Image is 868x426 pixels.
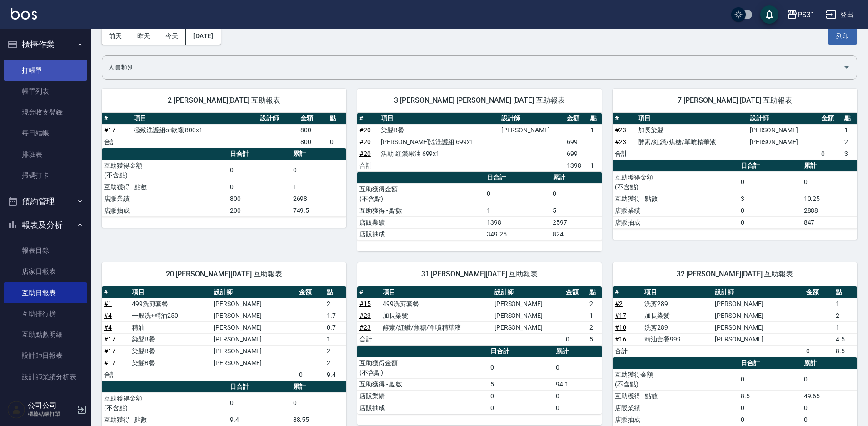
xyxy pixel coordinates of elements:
[564,286,587,298] th: 金額
[102,136,131,148] td: 合計
[357,216,484,228] td: 店販業績
[636,113,747,125] th: 項目
[228,392,291,414] td: 0
[484,183,550,205] td: 0
[802,369,857,390] td: 0
[499,124,564,136] td: [PERSON_NAME]
[359,312,371,319] a: #23
[359,138,371,145] a: #20
[130,333,211,345] td: 染髮B餐
[748,124,819,136] td: [PERSON_NAME]
[324,298,346,310] td: 2
[550,172,602,184] th: 累計
[28,410,74,418] p: 櫃檯結帳打單
[324,369,346,381] td: 9.4
[564,148,588,160] td: 699
[228,160,291,181] td: 0
[624,96,846,105] span: 7 [PERSON_NAME] [DATE] 互助報表
[102,369,130,381] td: 合計
[4,33,87,56] button: 櫃檯作業
[359,126,371,134] a: #20
[368,96,591,105] span: 3 [PERSON_NAME] [PERSON_NAME] [DATE] 互助報表
[802,357,857,369] th: 累計
[131,124,258,136] td: 極致洗護組or軟蠟 800x1
[357,205,484,216] td: 互助獲得 - 點數
[713,333,804,345] td: [PERSON_NAME]
[642,298,713,310] td: 洗剪289
[4,324,87,345] a: 互助點數明細
[211,310,297,321] td: [PERSON_NAME]
[819,113,842,125] th: 金額
[102,205,228,216] td: 店販抽成
[738,402,802,414] td: 0
[587,333,602,345] td: 5
[130,321,211,333] td: 精油
[833,310,857,321] td: 2
[130,286,211,298] th: 項目
[833,345,857,357] td: 8.5
[492,298,564,310] td: [PERSON_NAME]
[642,286,713,298] th: 項目
[828,28,857,45] button: 列印
[291,381,346,393] th: 累計
[738,171,802,193] td: 0
[833,286,857,298] th: 點
[550,183,602,205] td: 0
[587,310,602,321] td: 1
[613,286,857,357] table: a dense table
[211,286,297,298] th: 設計師
[615,324,626,331] a: #10
[713,310,804,321] td: [PERSON_NAME]
[102,193,228,205] td: 店販業績
[492,286,564,298] th: 設計師
[357,333,380,345] td: 合計
[613,390,738,402] td: 互助獲得 - 點數
[713,286,804,298] th: 設計師
[324,321,346,333] td: 0.7
[357,286,380,298] th: #
[624,270,846,279] span: 32 [PERSON_NAME][DATE] 互助報表
[587,298,602,310] td: 2
[291,205,346,216] td: 749.5
[211,345,297,357] td: [PERSON_NAME]
[804,286,833,298] th: 金額
[104,359,115,366] a: #17
[298,113,328,125] th: 金額
[550,216,602,228] td: 2597
[359,300,371,307] a: #15
[357,183,484,205] td: 互助獲得金額 (不含點)
[368,270,591,279] span: 31 [PERSON_NAME][DATE] 互助報表
[738,193,802,205] td: 3
[228,381,291,393] th: 日合計
[642,321,713,333] td: 洗剪289
[833,321,857,333] td: 1
[291,414,346,426] td: 88.55
[802,160,857,172] th: 累計
[613,345,642,357] td: 合計
[4,123,87,144] a: 每日結帳
[613,402,738,414] td: 店販業績
[291,181,346,193] td: 1
[357,160,379,171] td: 合計
[4,81,87,102] a: 帳單列表
[291,148,346,160] th: 累計
[642,310,713,321] td: 加長染髮
[615,138,626,145] a: #23
[4,190,87,213] button: 預約管理
[130,310,211,321] td: 一般洗+精油250
[613,286,642,298] th: #
[228,181,291,193] td: 0
[4,60,87,81] a: 打帳單
[102,392,228,414] td: 互助獲得金額 (不含點)
[554,346,602,357] th: 累計
[102,414,228,426] td: 互助獲得 - 點數
[28,401,74,410] h5: 公司公司
[564,333,587,345] td: 0
[228,193,291,205] td: 800
[798,9,815,20] div: PS31
[4,387,87,408] a: 設計師排行榜
[554,402,602,414] td: 0
[357,357,488,378] td: 互助獲得金額 (不含點)
[613,113,636,125] th: #
[380,310,492,321] td: 加長染髮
